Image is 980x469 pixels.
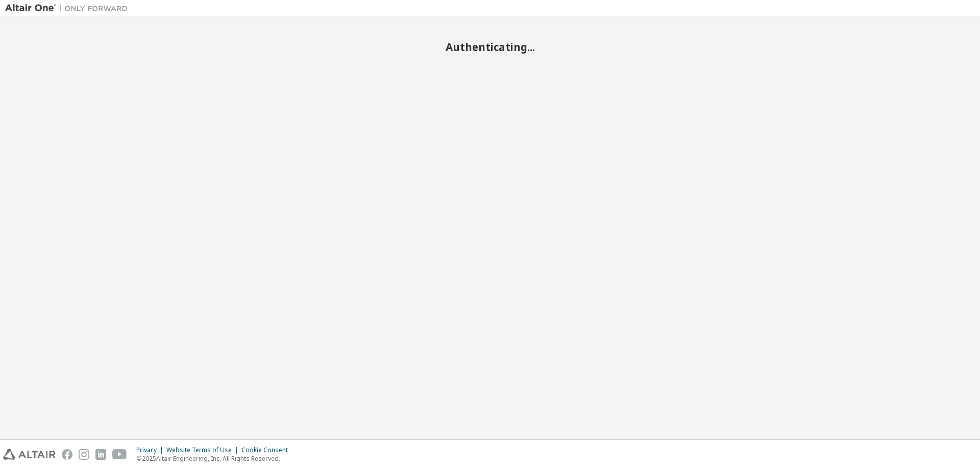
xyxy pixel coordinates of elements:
div: Cookie Consent [241,446,294,454]
img: facebook.svg [62,449,72,460]
img: Altair One [5,3,133,13]
div: Privacy [136,446,166,454]
div: Website Terms of Use [166,446,241,454]
p: © 2025 Altair Engineering, Inc. All Rights Reserved. [136,454,294,463]
img: altair_logo.svg [3,449,56,460]
h2: Authenticating... [5,40,975,54]
img: instagram.svg [79,449,89,460]
img: linkedin.svg [95,449,106,460]
img: youtube.svg [112,449,127,460]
